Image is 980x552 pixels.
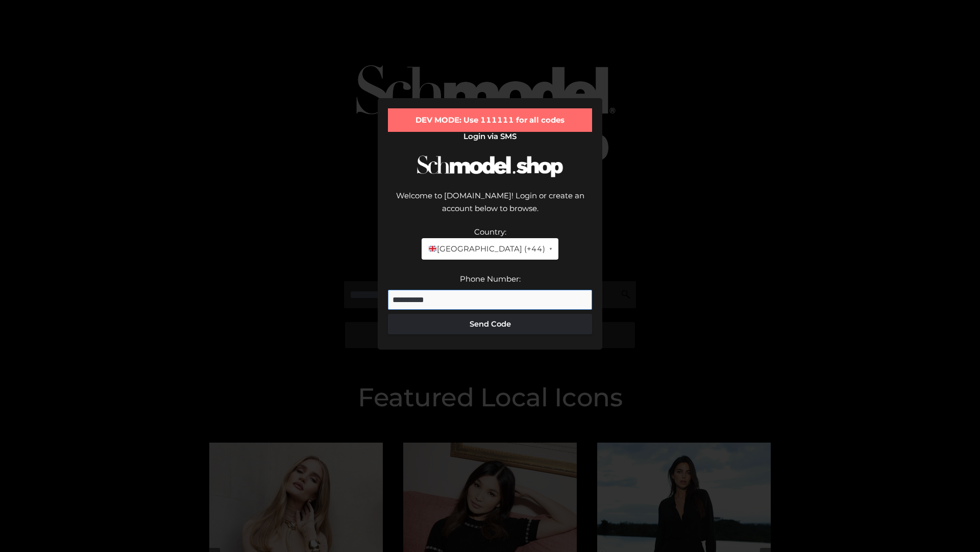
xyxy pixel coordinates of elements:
[428,242,545,256] span: [GEOGRAPHIC_DATA] (+44)
[474,227,506,237] label: Country:
[388,314,592,334] button: Send Code
[388,189,592,225] div: Welcome to [DOMAIN_NAME]! Login or create an account below to browse.
[413,146,567,187] img: Schmodel Logo
[388,108,592,132] div: DEV MODE: Use 111111 for all codes
[460,274,521,284] label: Phone Number:
[429,245,436,252] img: 🇬🇧
[388,132,592,141] h2: Login via SMS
